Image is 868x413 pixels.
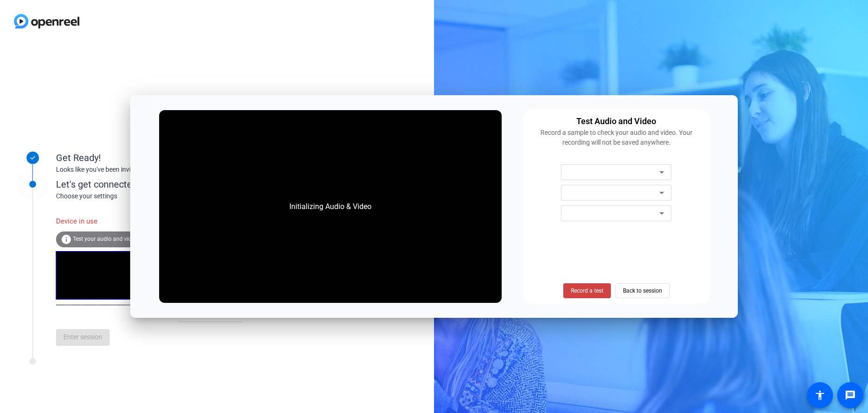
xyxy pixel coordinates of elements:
[529,128,704,147] div: Record a sample to check your audio and video. Your recording will not be saved anywhere.
[616,283,670,298] button: Back to session
[623,282,662,300] span: Back to session
[571,287,603,295] span: Record a test
[56,191,262,201] div: Choose your settings
[845,390,856,401] mat-icon: message
[576,115,656,128] div: Test Audio and Video
[280,192,381,222] div: Initializing Audio & Video
[563,283,611,298] button: Record a test
[56,165,243,175] div: Looks like you've been invited to join
[56,151,243,165] div: Get Ready!
[61,234,72,245] mat-icon: info
[814,390,826,401] mat-icon: accessibility
[56,177,262,191] div: Let's get connected.
[56,211,159,231] div: Device in use
[73,236,138,242] span: Test your audio and video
